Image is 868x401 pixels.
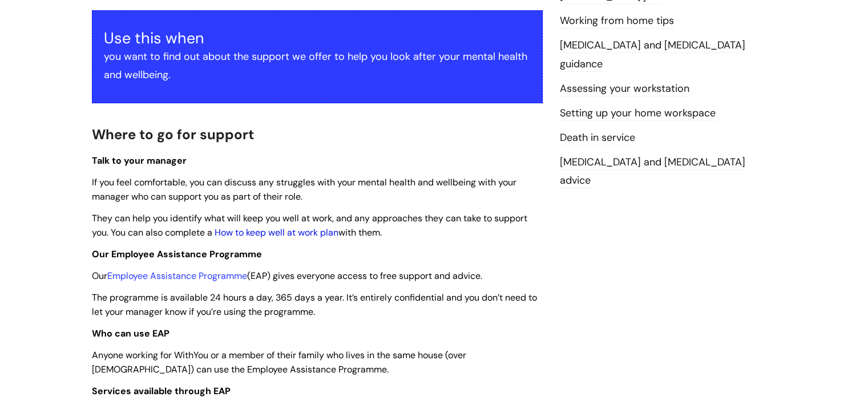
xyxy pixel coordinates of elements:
[560,131,635,145] a: Death in service
[92,176,516,202] span: If you feel comfortable, you can discuss any struggles with your mental health and wellbeing with...
[560,82,689,96] a: Assessing your workstation
[92,291,537,318] span: The programme is available 24 hours a day, 365 days a year. It’s entirely confidential and you do...
[92,270,482,282] span: Our (EAP) gives everyone access to free support and advice.
[92,349,466,375] span: Anyone working for WithYou or a member of their family who lives in the same house (over [DEMOGRA...
[92,327,169,339] strong: Who can use EAP
[92,385,231,397] strong: Services available through EAP
[560,38,745,71] a: [MEDICAL_DATA] and [MEDICAL_DATA] guidance
[338,226,382,238] span: with them.
[560,106,716,121] a: Setting up your home workspace
[92,212,527,238] span: They can help you identify what will keep you well at work, and any approaches they can take to s...
[92,248,262,260] span: Our Employee Assistance Programme
[107,270,247,282] a: Employee Assistance Programme
[560,14,674,29] a: Working from home tips
[92,155,187,167] span: Talk to your manager
[215,226,338,238] a: How to keep well at work plan
[560,155,745,188] a: [MEDICAL_DATA] and [MEDICAL_DATA] advice
[92,125,254,143] span: Where to go for support
[104,29,531,47] h3: Use this when
[104,47,531,84] p: you want to find out about the support we offer to help you look after your mental health and wel...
